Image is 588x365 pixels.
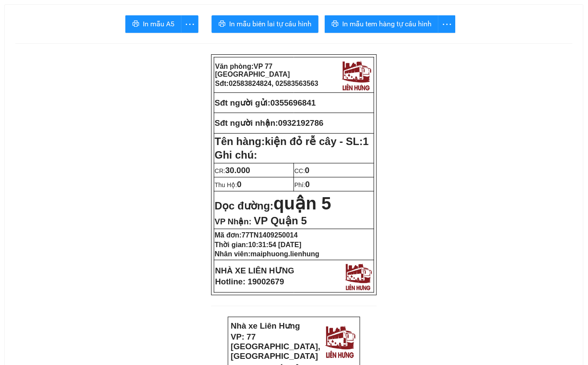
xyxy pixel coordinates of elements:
[212,15,319,33] button: printerIn mẫu biên lai tự cấu hình
[215,63,290,78] strong: Văn phòng:
[215,241,301,248] strong: Thời gian:
[342,18,432,29] span: In mẫu tem hàng tự cấu hình
[363,135,368,147] span: 1
[181,15,198,33] button: more
[215,80,319,87] strong: Sđt:
[143,18,174,29] span: In mẫu A5
[305,166,309,175] span: 0
[215,231,298,239] strong: Mã đơn:
[215,250,319,258] strong: Nhân viên:
[332,20,339,28] span: printer
[132,20,139,28] span: printer
[254,215,307,227] span: VP Quận 5
[229,18,312,29] span: In mẫu biên lai tự cấu hình
[225,166,250,175] span: 30.000
[215,277,284,286] strong: Hotline: 19002679
[215,217,251,226] span: VP Nhận:
[94,6,128,43] img: logo
[64,62,120,69] strong: SĐT gửi:
[215,135,369,147] strong: Tên hàng:
[323,323,358,359] img: logo
[181,19,198,30] span: more
[251,250,319,258] span: maiphuong.lienhung
[273,194,331,213] span: quận 5
[343,261,373,291] img: logo
[237,180,241,189] span: 0
[229,80,319,87] span: 02583824824, 02583563563
[231,332,321,361] strong: VP: 77 [GEOGRAPHIC_DATA], [GEOGRAPHIC_DATA]
[215,118,278,128] strong: Sđt người nhận:
[278,118,324,128] span: 0932192786
[36,47,96,57] strong: Phiếu gửi hàng
[215,266,294,275] strong: NHÀ XE LIÊN HƯNG
[439,19,455,30] span: more
[438,15,456,33] button: more
[215,181,241,188] span: Thu Hộ:
[215,167,250,174] span: CR:
[294,181,310,188] span: Phí:
[265,135,369,147] span: kiện đỏ rễ cây - SL:
[3,4,72,14] strong: Nhà xe Liên Hưng
[242,231,298,239] span: 77TN1409250014
[215,63,290,78] span: VP 77 [GEOGRAPHIC_DATA]
[305,180,310,189] span: 0
[294,167,310,174] span: CC:
[325,15,439,33] button: printerIn mẫu tem hàng tự cấu hình
[248,241,302,248] span: 10:31:54 [DATE]
[125,15,181,33] button: printerIn mẫu A5
[231,321,300,330] strong: Nhà xe Liên Hưng
[270,98,316,107] span: 0355696841
[3,62,32,69] strong: Người gửi:
[88,62,120,69] span: 0355696841
[219,20,226,28] span: printer
[3,15,93,44] strong: VP: 77 [GEOGRAPHIC_DATA], [GEOGRAPHIC_DATA]
[340,58,373,92] img: logo
[215,149,257,161] span: Ghi chú:
[215,98,270,107] strong: Sđt người gửi:
[215,200,331,212] strong: Dọc đường:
